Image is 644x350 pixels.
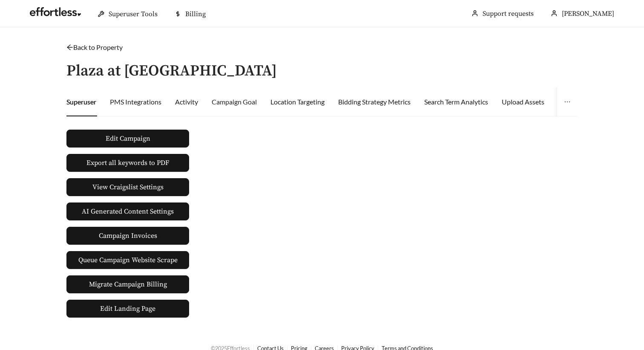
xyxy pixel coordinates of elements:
[66,202,189,220] button: AI Generated Content Settings
[82,206,174,217] span: AI Generated Content Settings
[66,43,123,51] a: arrow-leftBack to Property
[66,178,189,196] button: View Craigslist Settings
[66,275,189,293] button: Migrate Campaign Billing
[424,97,488,107] div: Search Term Analytics
[66,44,73,51] span: arrow-left
[86,158,169,168] span: Export all keywords to PDF
[109,10,158,18] span: Superuser Tools
[338,97,411,107] div: Bidding Strategy Metrics
[78,255,178,265] span: Queue Campaign Website Scrape
[100,300,155,317] span: Edit Landing Page
[502,97,544,107] div: Upload Assets
[562,9,614,18] span: [PERSON_NAME]
[66,300,189,318] a: Edit Landing Page
[557,87,578,116] button: ellipsis
[66,97,96,107] div: Superuser
[564,98,571,105] span: ellipsis
[66,251,189,269] button: Queue Campaign Website Scrape
[99,227,157,244] span: Campaign Invoices
[110,97,161,107] div: PMS Integrations
[483,9,534,18] a: Support requests
[212,97,257,107] div: Campaign Goal
[175,97,198,107] div: Activity
[185,10,206,18] span: Billing
[92,182,164,192] span: View Craigslist Settings
[66,130,189,148] button: Edit Campaign
[66,227,189,245] a: Campaign Invoices
[270,97,325,107] div: Location Targeting
[66,63,277,80] h3: Plaza at [GEOGRAPHIC_DATA]
[89,279,167,289] span: Migrate Campaign Billing
[106,133,150,144] span: Edit Campaign
[66,154,189,172] button: Export all keywords to PDF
